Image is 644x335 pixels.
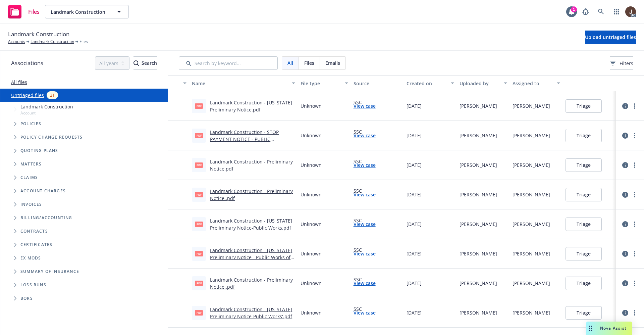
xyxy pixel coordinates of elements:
span: pdf [195,222,203,227]
a: Landmark Construction - [US_STATE] Preliminary Notice.pdf [210,99,292,113]
button: Triage [566,306,602,320]
span: [DATE] [407,309,422,316]
a: Accounts [8,39,25,45]
a: Landmark Construction - [US_STATE] Preliminary Notice-Public Works'.pdf [210,306,292,320]
span: Certificates [20,243,52,247]
a: All files [11,79,27,85]
div: Source [354,80,401,87]
a: Landmark Construction [31,39,74,45]
div: Name [192,80,287,87]
div: Created on [407,80,447,87]
span: [DATE] [407,280,422,287]
a: Landmark Construction - [US_STATE] Preliminary Notice - Public Works of Improvement.pdf [210,247,292,268]
span: Billing/Accounting [20,216,72,220]
span: Landmark Construction [20,103,73,110]
button: Upload untriaged files [585,31,636,44]
span: Ex Mods [20,256,41,260]
a: View case [354,221,376,228]
a: more [631,309,639,317]
a: more [631,279,639,287]
a: Landmark Construction - Preliminary Notice..pdf [210,188,293,201]
a: more [631,102,639,110]
button: Triage [566,277,602,290]
input: Search by keyword... [179,56,278,70]
div: Tree Example [0,102,168,211]
span: pdf [195,133,203,138]
span: Quoting plans [20,149,58,153]
a: Landmark Construction - [US_STATE] Preliminary Notice-Public Works.pdf [210,218,292,231]
div: 1 [571,6,577,12]
div: [PERSON_NAME] [460,309,497,316]
button: Triage [566,218,602,231]
a: Landmark Construction - STOP PAYMENT NOTICE - PUBLIC WORKS.pdf [210,129,279,149]
a: Search [594,5,608,18]
span: Policy change requests [20,135,83,139]
button: SearchSearch [133,56,157,70]
span: Emails [325,59,340,66]
button: Created on [404,75,457,91]
span: Nova Assist [600,325,627,331]
a: View case [354,161,376,169]
a: View case [354,102,376,109]
button: Nova Assist [586,322,632,335]
span: Landmark Construction [51,8,109,15]
div: [PERSON_NAME] [460,250,497,257]
button: Triage [566,188,602,201]
span: Upload untriaged files [585,34,636,40]
span: [DATE] [407,221,422,228]
span: pdf [195,162,203,167]
a: Landmark Construction - Preliminary Notice..pdf [210,277,293,290]
a: more [631,132,639,140]
div: [PERSON_NAME] [513,250,550,257]
a: View case [354,132,376,139]
div: [PERSON_NAME] [460,161,497,169]
span: Landmark Construction [8,30,69,39]
span: pdf [195,251,203,256]
span: [DATE] [407,250,422,257]
div: [PERSON_NAME] [513,221,550,228]
svg: Search [133,60,139,66]
a: more [631,191,639,199]
button: File type [298,75,351,91]
button: Triage [566,99,602,113]
span: pdf [195,103,203,108]
div: [PERSON_NAME] [460,132,497,139]
span: Files [28,9,40,14]
div: [PERSON_NAME] [513,191,550,198]
button: Uploaded by [457,75,510,91]
span: Filters [610,60,633,67]
a: Report a Bug [579,5,592,18]
div: [PERSON_NAME] [513,161,550,169]
span: pdf [195,310,203,315]
span: [DATE] [407,132,422,139]
span: Contracts [20,229,48,233]
button: Landmark Construction [45,5,129,18]
button: Name [189,75,298,91]
span: [DATE] [407,102,422,109]
span: Policies [20,122,42,126]
span: pdf [195,281,203,286]
div: 21 [47,91,58,99]
span: Invoices [20,202,42,206]
div: [PERSON_NAME] [460,102,497,109]
span: [DATE] [407,191,422,198]
span: Summary of insurance [20,270,79,274]
div: Uploaded by [460,80,500,87]
a: Landmark Construction - Preliminary Notice.pdf [210,158,293,172]
span: pdf [195,192,203,197]
div: Assigned to [513,80,553,87]
a: View case [354,280,376,287]
div: [PERSON_NAME] [460,280,497,287]
a: Untriaged files [11,92,44,99]
button: Triage [566,129,602,142]
a: View case [354,191,376,198]
a: Files [5,2,42,21]
button: Assigned to [510,75,563,91]
button: Source [351,75,404,91]
div: [PERSON_NAME] [460,191,497,198]
div: Drag to move [586,322,595,335]
span: Files [304,59,314,66]
a: Switch app [610,5,623,18]
button: Filters [610,56,633,70]
span: Associations [11,59,43,67]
